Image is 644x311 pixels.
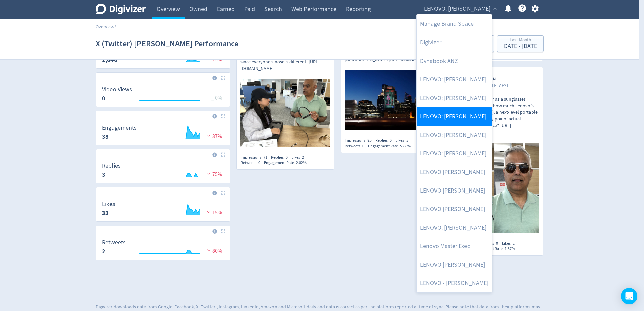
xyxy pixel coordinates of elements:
[417,218,492,237] a: LENOVO: [PERSON_NAME]
[417,200,492,218] a: LENOVO [PERSON_NAME]
[417,14,492,33] a: Manage Brand Space
[417,237,492,255] a: Lenovo Master Exec
[417,163,492,181] a: LENOVO [PERSON_NAME]
[417,70,492,89] a: LENOVO: [PERSON_NAME]
[621,288,637,304] div: Open Intercom Messenger
[417,144,492,163] a: LENOVO: [PERSON_NAME]
[417,255,492,274] a: LENOVO [PERSON_NAME]
[417,274,492,292] a: LENOVO - [PERSON_NAME]
[417,52,492,70] a: Dynabook ANZ
[417,89,492,107] a: LENOVO: [PERSON_NAME]
[417,107,492,126] a: LENOVO: [PERSON_NAME]
[417,181,492,200] a: LENOVO [PERSON_NAME]
[417,126,492,144] a: LENOVO: [PERSON_NAME]
[417,33,492,52] a: Digivizer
